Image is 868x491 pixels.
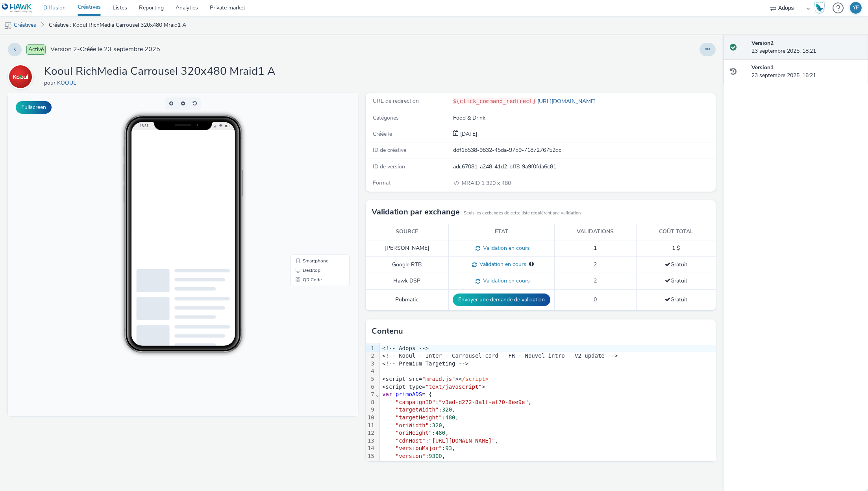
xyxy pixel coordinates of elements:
div: 12 [366,429,376,437]
span: "oriWidth" [396,422,429,428]
th: Validations [554,224,636,240]
img: Hawk Academy [814,2,825,14]
div: : , [380,437,715,445]
button: Envoyer une demande de validation [453,293,550,306]
div: : , [380,452,715,460]
span: "text/javascript" [426,384,482,390]
div: 13 [366,437,376,445]
div: 11 [366,422,376,430]
div: 1 [366,345,376,353]
li: Smartphone [284,163,340,172]
div: : , [380,399,715,406]
li: QR Code [284,182,340,191]
span: ID de version [373,163,405,170]
div: 8 [366,399,376,406]
a: Hawk Academy [814,2,829,14]
div: 23 septembre 2025, 18:21 [751,39,862,55]
div: <script src= >< [380,375,715,383]
span: Smartphone [295,165,320,170]
span: Fold line [376,391,379,397]
span: Format [373,179,391,186]
strong: Version 2 [751,39,774,47]
th: Coût total [636,224,715,240]
span: 0 [594,296,597,303]
span: primoADS [396,391,422,397]
td: Hawk DSP [366,273,448,290]
span: Gratuit [665,277,687,284]
span: 9300 [429,453,442,459]
small: Seuls les exchanges de cette liste requièrent une validation [464,210,581,216]
div: : , [380,414,715,422]
span: Gratuit [665,296,687,303]
img: KOOUL [9,65,32,88]
span: Validation en cours [480,244,530,252]
a: KOOUL [57,79,80,87]
span: "targetHeight" [396,414,442,421]
span: URL de redirection [373,97,419,105]
td: [PERSON_NAME] [366,240,448,257]
h3: Contenu [372,325,403,337]
div: <!-- Adops --> [380,345,715,353]
span: "targetWidth" [396,406,439,413]
div: 3 [366,360,376,368]
div: : , [380,429,715,437]
li: Desktop [284,172,340,182]
span: /script> [462,376,488,382]
span: 93 [445,445,452,451]
div: adc67081-a248-41d2-bff8-9a9f0fda6c81 [453,163,715,171]
div: 10 [366,414,376,422]
div: 14 [366,445,376,452]
div: 23 septembre 2025, 18:21 [751,64,862,80]
div: : , [380,406,715,414]
div: 5 [366,375,376,383]
div: = { [380,391,715,399]
span: "v3ad-d272-8a1f-af70-8ee9e" [439,399,528,405]
div: <!-- Kooul - Inter - Carrousel card - FR - Nouvel intro - V2 update --> [380,352,715,360]
div: 4 [366,367,376,375]
span: 2 [594,261,597,268]
span: "version" [396,453,426,459]
div: Food & Drink [453,114,715,122]
strong: Version 1 [751,64,774,71]
span: Validation en cours [480,277,530,284]
h3: Validation par exchange [372,206,460,218]
h1: Kooul RichMedia Carrousel 320x480 Mraid1 A [44,64,275,79]
span: [DATE] [459,130,477,138]
span: 18:31 [131,30,140,35]
span: 2 [594,277,597,284]
span: 320 [432,422,442,428]
div: 15 [366,452,376,460]
span: MRAID 1 [462,179,486,187]
span: "campaignID" [396,399,435,405]
a: Créative : Kooul RichMedia Carrousel 320x480 Mraid1 A [45,16,190,35]
div: 2 [366,352,376,360]
span: 1 $ [672,244,680,252]
div: YF [853,2,859,14]
div: : , [380,445,715,452]
td: Google RTB [366,257,448,273]
span: "cdnHost" [396,437,426,444]
a: KOOUL [8,73,36,80]
span: Activé [26,44,46,55]
span: "versionMajor" [396,445,442,451]
span: QR Code [295,184,314,189]
span: "bgColor" [396,460,426,467]
code: ${click_command_redirect} [453,98,536,104]
div: ddf1b538-9832-45da-97b9-7187276752dc [453,146,715,154]
td: Pubmatic [366,290,448,310]
span: Desktop [295,175,313,179]
img: undefined Logo [2,3,32,13]
div: Création 23 septembre 2025, 18:21 [459,130,477,138]
button: Fullscreen [16,101,52,114]
span: "oriHeight" [396,430,432,436]
img: mobile [4,22,12,30]
div: <script type= > [380,383,715,391]
div: : , [380,460,715,468]
div: 16 [366,460,376,468]
span: "1d0202" [429,460,455,467]
span: "mraid.js" [422,376,455,382]
th: Etat [448,224,554,240]
span: 320 [442,406,452,413]
div: 6 [366,383,376,391]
